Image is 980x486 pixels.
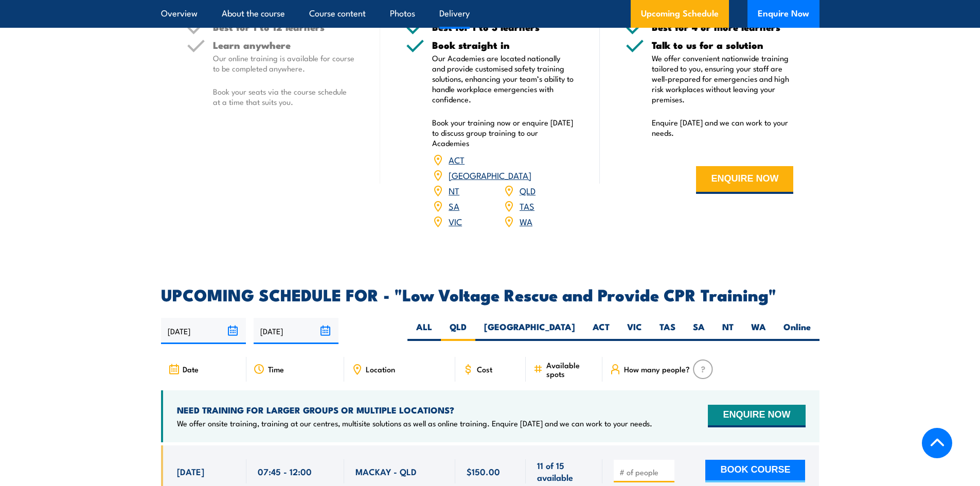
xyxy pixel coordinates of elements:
[268,365,284,373] span: Time
[449,153,465,166] a: ACT
[183,365,199,373] span: Date
[213,22,355,32] h5: Best for 1 to 12 learners
[520,184,536,196] a: QLD
[652,53,794,104] p: We offer convenient nationwide training tailored to you, ensuring your staff are well-prepared fo...
[742,321,775,341] label: WA
[355,465,417,477] span: MACKAY - QLD
[432,22,574,32] h5: Best for 1 to 3 learners
[696,166,793,194] button: ENQUIRE NOW
[449,184,459,196] a: NT
[449,200,459,212] a: SA
[161,287,819,301] h2: UPCOMING SCHEDULE FOR - "Low Voltage Rescue and Provide CPR Training"
[177,465,204,477] span: [DATE]
[254,318,338,344] input: To date
[652,117,794,138] p: Enquire [DATE] and we can work to your needs.
[537,459,591,483] span: 11 of 15 available
[520,215,532,227] a: WA
[432,117,574,148] p: Book your training now or enquire [DATE] to discuss group training to our Academies
[651,321,684,341] label: TAS
[258,465,312,477] span: 07:45 - 12:00
[708,405,805,427] button: ENQUIRE NOW
[432,53,574,104] p: Our Academies are located nationally and provide customised safety training solutions, enhancing ...
[584,321,618,341] label: ACT
[705,460,805,482] button: BOOK COURSE
[213,53,355,74] p: Our online training is available for course to be completed anywhere.
[684,321,714,341] label: SA
[449,169,531,181] a: [GEOGRAPHIC_DATA]
[618,321,651,341] label: VIC
[441,321,475,341] label: QLD
[477,365,492,373] span: Cost
[652,22,794,32] h5: Best for 4 or more learners
[366,365,395,373] span: Location
[467,465,500,477] span: $150.00
[520,200,534,212] a: TAS
[177,404,652,416] h4: NEED TRAINING FOR LARGER GROUPS OR MULTIPLE LOCATIONS?
[475,321,584,341] label: [GEOGRAPHIC_DATA]
[714,321,742,341] label: NT
[624,365,690,373] span: How many people?
[449,215,462,227] a: VIC
[407,321,441,341] label: ALL
[432,40,574,50] h5: Book straight in
[177,418,652,428] p: We offer onsite training, training at our centres, multisite solutions as well as online training...
[775,321,819,341] label: Online
[213,40,355,50] h5: Learn anywhere
[213,86,355,107] p: Book your seats via the course schedule at a time that suits you.
[619,467,671,477] input: # of people
[546,361,595,378] span: Available spots
[161,318,246,344] input: From date
[652,40,794,50] h5: Talk to us for a solution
